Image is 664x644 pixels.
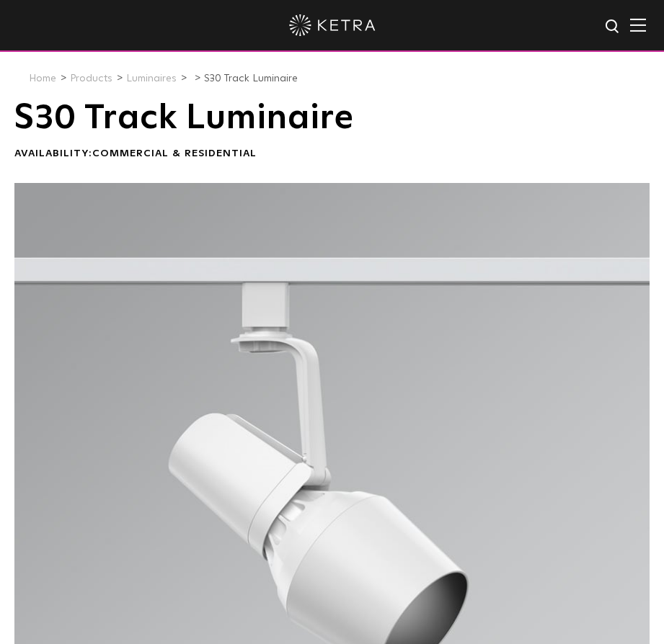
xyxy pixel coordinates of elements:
h1: S30 Track Luminaire [14,100,650,136]
a: Products [70,73,112,84]
a: Luminaires [126,73,177,84]
img: search icon [604,18,622,36]
div: Availability: [14,147,650,161]
img: ketra-logo-2019-white [289,14,376,36]
span: Commercial & Residential [92,148,257,158]
a: S30 Track Luminaire [204,73,298,84]
a: Home [29,73,56,84]
img: Hamburger%20Nav.svg [630,18,646,32]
